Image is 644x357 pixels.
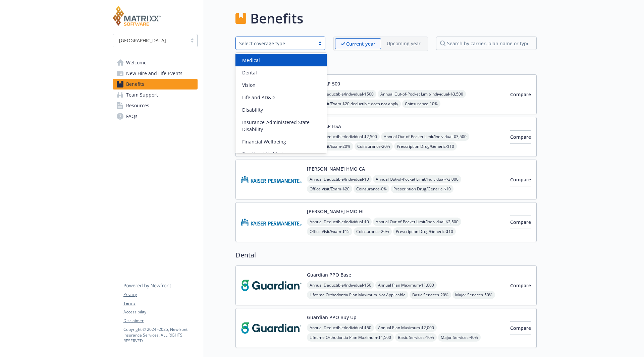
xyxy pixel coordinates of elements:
[123,292,197,298] a: Privacy
[235,59,537,69] h2: Medical
[119,37,166,44] span: [GEOGRAPHIC_DATA]
[116,37,184,44] span: [GEOGRAPHIC_DATA]
[510,130,531,144] button: Compare
[436,37,537,50] input: search by carrier, plan name or type
[438,333,481,342] span: Major Services - 40%
[510,282,531,289] span: Compare
[395,333,437,342] span: Basic Services - 10%
[307,208,364,215] button: [PERSON_NAME] HMO HI
[510,321,531,335] button: Compare
[393,227,456,236] span: Prescription Drug/Generic - $10
[235,250,537,260] h2: Dental
[307,323,374,332] span: Annual Deductible/Individual - $50
[242,106,263,113] span: Disability
[241,165,302,194] img: Kaiser Permanente Insurance Company carrier logo
[307,142,353,151] span: Office Visit/Exam - 20%
[381,38,426,49] span: Upcoming year
[126,68,182,79] span: New Hire and Life Events
[452,291,495,299] span: Major Services - 50%
[410,291,451,299] span: Basic Services - 20%
[510,134,531,140] span: Compare
[239,40,312,47] div: Select coverage type
[113,68,198,79] a: New Hire and Life Events
[242,138,286,145] span: Financial Wellbeing
[381,132,469,141] span: Annual Out-of-Pocket Limit/Individual - $3,500
[354,227,392,236] span: Coinsurance - 20%
[346,40,375,47] p: Current year
[123,326,197,344] p: Copyright © 2024 - 2025 , Newfront Insurance Services, ALL RIGHTS RESERVED
[113,90,198,100] a: Team Support
[113,79,198,90] a: Benefits
[126,100,149,111] span: Resources
[510,325,531,331] span: Compare
[510,279,531,292] button: Compare
[113,111,198,122] a: FAQs
[123,300,197,306] a: Terms
[241,314,302,342] img: Guardian carrier logo
[250,8,303,28] h1: Benefits
[307,185,352,193] span: Office Visit/Exam - $20
[307,333,394,342] span: Lifetime Orthodontia Plan Maximum - $1,500
[113,100,198,111] a: Resources
[378,90,466,98] span: Annual Out-of-Pocket Limit/Individual - $3,500
[373,218,461,226] span: Annual Out-of-Pocket Limit/Individual - $2,500
[126,111,138,122] span: FAQs
[307,90,376,98] span: Annual Deductible/Individual - $500
[113,57,198,68] a: Welcome
[375,281,437,289] span: Annual Plan Maximum - $1,000
[391,185,453,193] span: Prescription Drug/Generic - $10
[307,227,352,236] span: Office Visit/Exam - $15
[307,165,365,172] button: [PERSON_NAME] HMO CA
[307,291,408,299] span: Lifetime Orthodontia Plan Maximum - Not Applicable
[394,142,457,151] span: Prescription Drug/Generic - $10
[242,119,323,133] span: Insurance-Administered State Disability
[510,91,531,98] span: Compare
[307,281,374,289] span: Annual Deductible/Individual - $50
[307,132,380,141] span: Annual Deductible/Individual - $2,500
[307,100,401,108] span: Office Visit/Exam - $20 deductible does not apply
[307,175,372,183] span: Annual Deductible/Individual - $0
[126,79,144,90] span: Benefits
[123,318,197,324] a: Disclaimer
[354,185,389,193] span: Coinsurance - 0%
[510,176,531,183] span: Compare
[242,94,275,101] span: Life and AD&D
[241,271,302,300] img: Guardian carrier logo
[242,69,257,76] span: Dental
[242,81,256,88] span: Vision
[307,218,372,226] span: Annual Deductible/Individual - $0
[510,173,531,186] button: Compare
[373,175,461,183] span: Annual Out-of-Pocket Limit/Individual - $3,000
[126,57,147,68] span: Welcome
[126,90,158,100] span: Team Support
[123,309,197,315] a: Accessibility
[307,314,357,321] button: Guardian PPO Buy Up
[402,100,440,108] span: Coinsurance - 10%
[307,271,351,278] button: Guardian PPO Base
[355,142,393,151] span: Coinsurance - 20%
[510,219,531,225] span: Compare
[241,208,302,236] img: Kaiser Permanente Insurance Company carrier logo
[242,151,288,158] span: Emotional Wellbeing
[242,57,260,64] span: Medical
[510,216,531,229] button: Compare
[387,40,421,47] p: Upcoming year
[375,323,437,332] span: Annual Plan Maximum - $2,000
[510,88,531,101] button: Compare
